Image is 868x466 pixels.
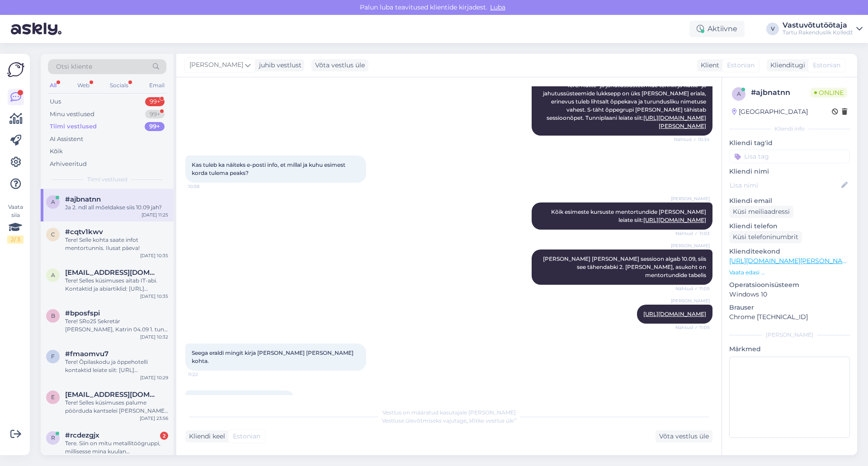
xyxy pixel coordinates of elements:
[140,374,168,381] div: [DATE] 10:29
[56,62,92,71] span: Otsi kliente
[75,80,91,91] div: Web
[729,138,850,148] p: Kliendi tag'id
[51,231,55,238] span: c
[674,136,710,143] span: Nähtud ✓ 10:34
[50,97,61,106] div: Uus
[382,409,516,416] span: Vestlus on määratud kasutajale [PERSON_NAME]
[730,180,840,190] input: Lisa nimi
[188,183,222,190] span: 10:58
[729,312,850,322] p: Chrome [TECHNICAL_ID]
[551,208,708,223] span: Kõik esimeste kursuste mentortundide [PERSON_NAME] leiate siit:
[729,303,850,312] p: Brauser
[811,88,847,98] span: Online
[192,161,347,176] span: Kas tuleb ka näiteks e-posti info, et millal ja kuhu esimest korda tulema peaks?
[48,80,58,91] div: All
[729,344,850,354] p: Märkmed
[729,196,850,206] p: Kliendi email
[729,150,850,163] input: Lisa tag
[656,430,712,442] div: Võta vestlus üle
[751,87,811,98] div: # ajbnatnn
[233,432,260,441] span: Estonian
[783,29,853,36] div: Tartu Rakenduslik Kolledž
[51,198,55,205] span: a
[671,297,710,304] span: [PERSON_NAME]
[65,439,168,456] div: Tere. Siin on mitu metallitöögruppi, millisesse mina kuulan [PERSON_NAME] on siis minu tunniplaan?
[65,350,108,358] span: #fmaomvu7
[65,391,159,399] span: eliise.juronen@gmail.com
[51,312,55,319] span: b
[671,195,710,202] span: [PERSON_NAME]
[767,61,805,70] div: Klienditugi
[65,236,168,252] div: Tere! Selle kohta saate infot mentortunnis. Ilusat päeva!
[65,317,168,334] div: Tere! SRo25 Sekretär [PERSON_NAME], Katrin 04.09 1. tund Kopli 1 A415 - ehk siis esimene tund sel...
[543,255,708,278] span: [PERSON_NAME] [PERSON_NAME] sessioon algab 10.09, siis see tähendabki 2. [PERSON_NAME], asukoht o...
[140,334,168,340] div: [DATE] 10:32
[185,432,225,441] div: Kliendi keel
[140,415,168,422] div: [DATE] 23:56
[108,80,130,91] div: Socials
[697,61,719,70] div: Klient
[65,309,100,317] span: #bposfspi
[766,23,779,35] div: V
[65,203,168,212] div: Ja 2. ndl all mõeldakse siis 10.09 jah?
[675,230,710,237] span: Nähtud ✓ 11:03
[142,212,168,218] div: [DATE] 11:25
[729,331,850,339] div: [PERSON_NAME]
[65,358,168,374] div: Tere! Õpilaskodu ja õppehotelli kontaktid leiate siit: [URL][DOMAIN_NAME]. Nemad oskavad Teile tä...
[729,125,850,133] div: Kliendi info
[382,417,516,424] span: Vestluse ülevõtmiseks vajutage
[732,107,808,117] div: [GEOGRAPHIC_DATA]
[51,434,55,441] span: r
[729,290,850,299] p: Windows 10
[140,293,168,300] div: [DATE] 10:35
[675,285,710,292] span: Nähtud ✓ 11:05
[65,228,103,236] span: #cqtv1kwv
[50,110,94,119] div: Minu vestlused
[729,280,850,290] p: Operatsioonisüsteem
[783,22,853,29] div: Vastuvõtutöötaja
[147,80,166,91] div: Email
[65,268,159,277] span: annaliisa.roosipuu@gmail.com
[643,114,706,129] a: [URL][DOMAIN_NAME][PERSON_NAME]
[729,167,850,176] p: Kliendi nimi
[727,61,755,70] span: Estonian
[255,61,302,70] div: juhib vestlust
[467,417,516,424] i: „Võtke vestlus üle”
[675,324,710,331] span: Nähtud ✓ 11:05
[7,61,24,78] img: Askly Logo
[643,311,706,317] a: [URL][DOMAIN_NAME]
[189,60,243,70] span: [PERSON_NAME]
[671,242,710,249] span: [PERSON_NAME]
[51,353,55,360] span: f
[7,235,24,244] div: 2 / 3
[51,394,55,400] span: e
[192,349,355,364] span: Seega eraldi mingit kirja [PERSON_NAME] [PERSON_NAME] kohta.
[729,206,793,218] div: Küsi meiliaadressi
[51,272,55,278] span: a
[140,252,168,259] div: [DATE] 10:35
[145,122,165,131] div: 99+
[87,175,127,184] span: Tiimi vestlused
[783,22,863,36] a: VastuvõtutöötajaTartu Rakenduslik Kolledž
[65,195,101,203] span: #ajbnatnn
[160,432,168,440] div: 2
[813,61,840,70] span: Estonian
[7,203,24,244] div: Vaata siia
[737,90,741,97] span: a
[65,277,168,293] div: Tere! Selles küsimuses aitab IT-abi. Kontaktid ja abiartiklid: [URL][DOMAIN_NAME][DOMAIN_NAME]
[65,431,99,439] span: #rcdezgjx
[188,371,222,378] span: 11:22
[50,160,87,169] div: Arhiveeritud
[50,122,97,131] div: Tiimi vestlused
[729,231,802,243] div: Küsi telefoninumbrit
[689,21,745,37] div: Aktiivne
[50,147,63,156] div: Kõik
[311,59,368,71] div: Võta vestlus üle
[145,97,165,106] div: 99+
[729,268,850,277] p: Vaata edasi ...
[729,247,850,256] p: Klienditeekond
[65,399,168,415] div: Tere! Selles küsimuses palume pöörduda kantselei [PERSON_NAME] [PERSON_NAME]. Tema kontaktandmed ...
[145,110,165,119] div: 99+
[50,135,83,144] div: AI Assistent
[729,257,854,265] a: [URL][DOMAIN_NAME][PERSON_NAME]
